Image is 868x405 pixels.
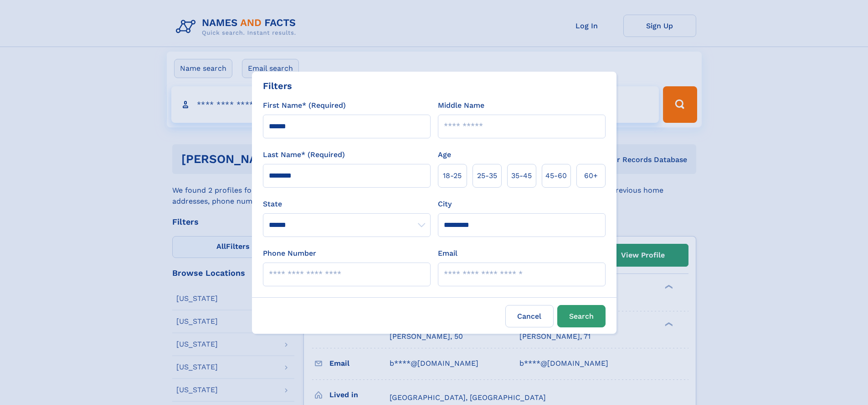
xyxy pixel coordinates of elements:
span: 25‑35 [477,170,497,181]
label: First Name* (Required) [263,100,346,111]
span: 18‑25 [443,170,462,181]
label: Cancel [505,305,554,327]
label: Last Name* (Required) [263,149,345,160]
button: Search [557,305,606,327]
span: 35‑45 [511,170,532,181]
label: Email [438,248,457,259]
div: Filters [263,79,292,93]
label: State [263,199,431,210]
label: Age [438,149,451,160]
label: City [438,199,452,210]
span: 45‑60 [545,170,567,181]
label: Phone Number [263,248,316,259]
label: Middle Name [438,100,484,111]
span: 60+ [584,170,598,181]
